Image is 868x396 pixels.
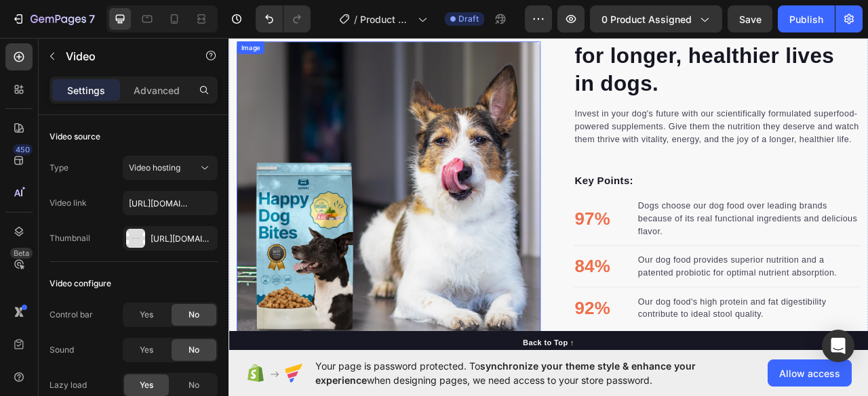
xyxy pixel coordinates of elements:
div: Video configure [50,278,111,290]
span: Video hosting [129,162,180,173]
span: Yes [140,379,153,391]
div: 450 [13,144,33,155]
p: Video [66,48,181,64]
div: Type [50,162,68,174]
div: Video source [50,131,100,143]
span: Save [739,14,762,25]
div: Image [13,13,42,25]
button: 0 product assigned [590,5,722,32]
p: Dogs choose our dog food over leading brands because of its real functional ingredients and delic... [521,212,802,261]
p: 84% [440,280,486,314]
button: Publish [778,5,835,32]
p: Advanced [134,83,180,97]
div: Open Intercom Messenger [822,330,854,362]
span: Draft [458,13,479,25]
button: 7 [5,5,101,32]
span: synchronize your theme style & enhance your experience [315,360,696,386]
p: Our dog food provides superior nutrition and a patented probiotic for optimal nutrient absorption. [521,281,802,313]
span: Product Page - [DATE] 04:14:00 [360,12,412,26]
p: Invest in your dog's future with our scientifically formulated superfood-powered supplements. Giv... [440,95,802,144]
button: Save [728,5,772,32]
div: Publish [789,12,823,26]
input: Insert video url here [123,191,218,215]
p: 7 [89,11,95,27]
div: [URL][DOMAIN_NAME] [151,233,214,245]
button: Allow access [768,359,852,387]
div: Thumbnail [50,232,90,244]
div: Lazy load [50,379,87,391]
span: 0 product assigned [601,12,692,26]
span: No [189,379,199,391]
iframe: Design area [229,33,868,355]
span: Yes [140,309,153,321]
p: 92% [440,333,486,367]
div: Control bar [50,309,93,321]
div: Undo/Redo [256,5,311,32]
span: Yes [140,344,153,356]
p: Settings [67,83,105,97]
span: Your page is password protected. To when designing pages, we need access to your store password. [315,359,749,387]
span: No [189,309,199,321]
div: Sound [50,344,74,356]
div: Beta [10,248,33,259]
p: 97% [440,219,486,253]
p: Key Points: [440,179,802,198]
span: / [354,12,357,26]
div: Video link [50,197,87,209]
span: Allow access [779,366,840,380]
button: Video hosting [123,156,218,180]
p: Our dog food's high protein and fat digestibility contribute to ideal stool quality. [521,334,802,366]
span: No [189,344,199,356]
